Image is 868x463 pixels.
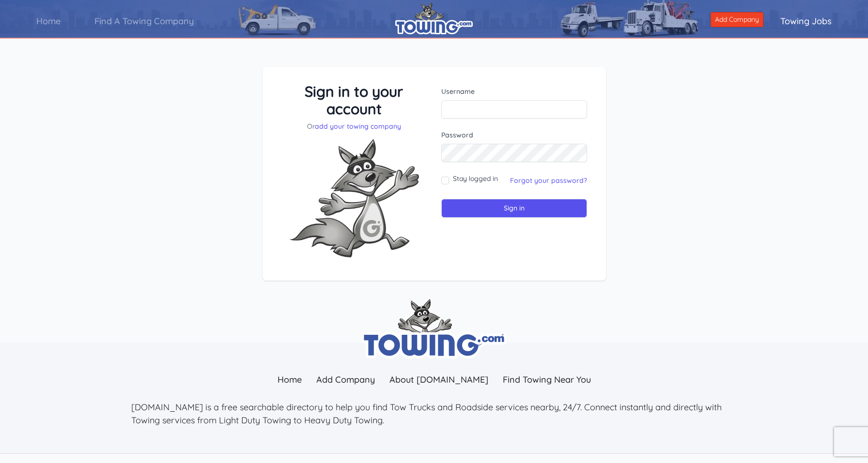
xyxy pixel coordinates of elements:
label: Stay logged in [453,174,498,183]
img: towing [361,299,507,358]
img: logo.png [395,2,473,34]
a: add your towing company [315,122,401,131]
a: Home [270,369,309,390]
a: About [DOMAIN_NAME] [382,369,496,390]
input: Sign in [441,199,587,218]
a: Home [19,7,77,35]
a: Towing Jobs [763,7,849,35]
a: Forgot your password? [510,176,587,185]
label: Username [441,87,587,96]
a: Find Towing Near You [496,369,598,390]
a: Find A Towing Company [77,7,211,35]
a: Add Company [711,12,763,27]
h3: Sign in to your account [281,83,427,118]
a: Add Company [309,369,382,390]
p: [DOMAIN_NAME] is a free searchable directory to help you find Tow Trucks and Roadside services ne... [131,401,737,427]
label: Password [441,130,587,140]
p: Or [281,121,427,131]
img: Fox-Excited.png [281,131,427,265]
